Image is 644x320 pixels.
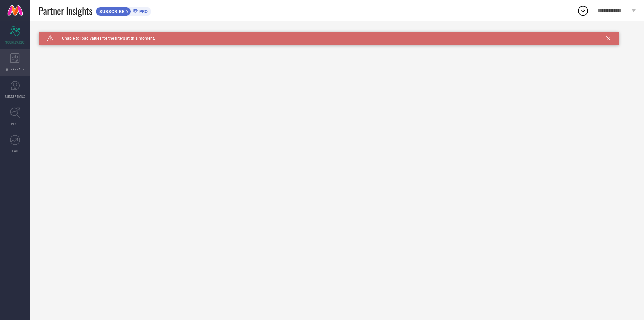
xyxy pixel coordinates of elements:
[96,5,151,16] a: SUBSCRIBEPRO
[138,9,148,14] span: PRO
[39,4,92,18] span: Partner Insights
[6,67,24,72] span: WORKSPACE
[12,148,18,153] span: FWD
[5,40,25,45] span: SCORECARDS
[9,121,21,126] span: TRENDS
[96,9,126,14] span: SUBSCRIBE
[5,94,25,99] span: SUGGESTIONS
[39,32,636,37] div: Unable to load filters at this moment. Please try later.
[577,5,589,17] div: Open download list
[54,36,155,41] span: Unable to load values for the filters at this moment.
